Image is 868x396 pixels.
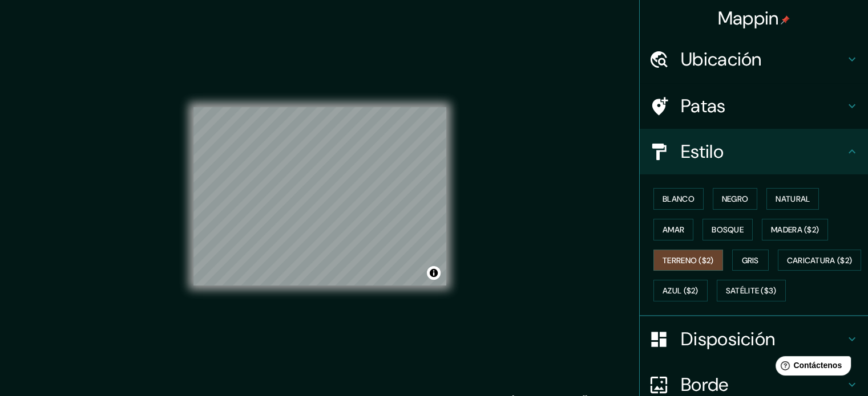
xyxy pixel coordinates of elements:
font: Madera ($2) [771,224,819,235]
button: Gris [732,250,769,271]
button: Satélite ($3) [717,280,786,301]
button: Activar o desactivar atribución [427,266,441,280]
font: Natural [776,194,810,204]
font: Caricatura ($2) [787,255,853,266]
div: Ubicación [640,36,868,82]
font: Mappin [718,6,779,30]
button: Caricatura ($2) [778,250,862,271]
font: Patas [681,94,726,118]
div: Disposición [640,316,868,362]
font: Ubicación [681,47,762,71]
font: Azul ($2) [663,286,699,296]
img: pin-icon.png [781,15,790,25]
font: Bosque [712,224,744,235]
button: Azul ($2) [653,280,708,301]
font: Blanco [663,194,695,204]
iframe: Lanzador de widgets de ayuda [766,352,855,383]
div: Estilo [640,129,868,174]
font: Satélite ($3) [726,286,777,296]
canvas: Mapa [193,107,446,285]
font: Estilo [681,140,724,164]
font: Amar [663,224,684,235]
button: Terreno ($2) [653,250,723,271]
button: Negro [713,188,758,210]
button: Natural [766,188,819,210]
div: Patas [640,83,868,129]
button: Madera ($2) [762,219,828,240]
button: Bosque [703,219,753,240]
font: Gris [742,255,759,266]
font: Negro [722,194,749,204]
font: Disposición [681,327,775,351]
button: Amar [653,219,693,240]
font: Terreno ($2) [663,255,714,266]
button: Blanco [653,188,704,210]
